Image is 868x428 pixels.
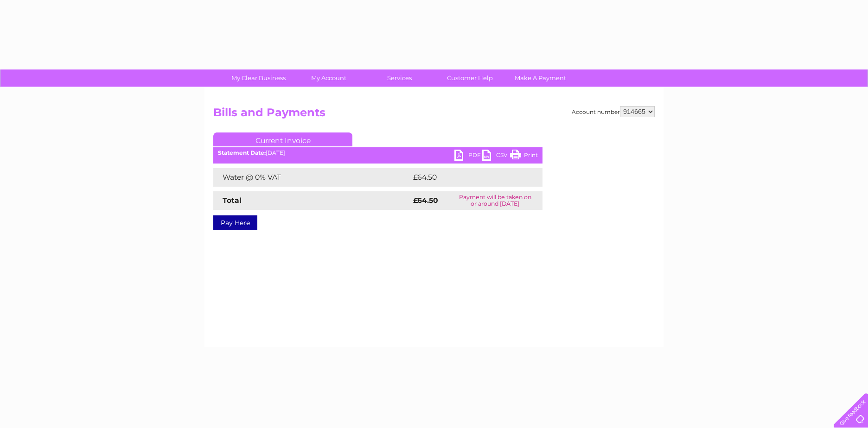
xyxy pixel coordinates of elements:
[213,215,257,230] a: Pay Here
[447,191,542,210] td: Payment will be taken on or around [DATE]
[213,150,542,156] div: [DATE]
[213,132,352,146] a: Current Invoice
[223,196,242,205] strong: Total
[291,69,367,87] a: My Account
[218,149,266,156] b: Statement Date:
[361,69,438,87] a: Services
[454,150,482,163] a: PDF
[482,150,510,163] a: CSV
[213,168,411,187] td: Water @ 0% VAT
[510,150,538,163] a: Print
[413,196,438,205] strong: £64.50
[502,69,579,87] a: Make A Payment
[220,69,297,87] a: My Clear Business
[432,69,508,87] a: Customer Help
[572,106,655,117] div: Account number
[213,106,655,124] h2: Bills and Payments
[411,168,524,187] td: £64.50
